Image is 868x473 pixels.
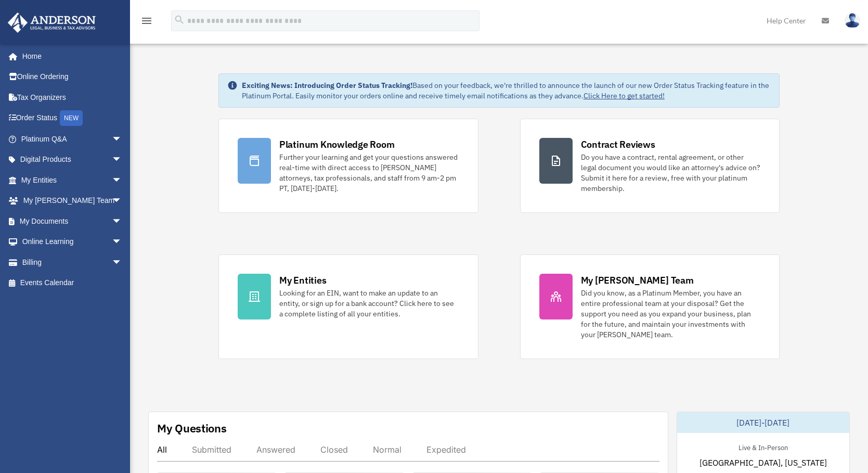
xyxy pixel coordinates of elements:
[112,252,133,273] span: arrow_drop_down
[140,18,153,27] a: menu
[699,456,827,469] span: [GEOGRAPHIC_DATA], [US_STATE]
[279,138,395,151] div: Platinum Knowledge Room
[7,190,138,211] a: My [PERSON_NAME] Teamarrow_drop_down
[7,108,138,129] a: Order StatusNEW
[157,420,227,436] div: My Questions
[581,288,761,340] div: Did you know, as a Platinum Member, you have an entire professional team at your disposal? Get th...
[7,273,138,293] a: Events Calendar
[256,444,295,455] div: Answered
[218,254,478,359] a: My Entities Looking for an EIN, want to make an update to an entity, or sign up for a bank accoun...
[7,149,138,170] a: Digital Productsarrow_drop_down
[7,67,138,87] a: Online Ordering
[581,274,694,287] div: My [PERSON_NAME] Team
[7,129,138,149] a: Platinum Q&Aarrow_drop_down
[7,252,138,273] a: Billingarrow_drop_down
[192,444,231,455] div: Submitted
[112,129,133,150] span: arrow_drop_down
[279,288,459,319] div: Looking for an EIN, want to make an update to an entity, or sign up for a bank account? Click her...
[279,152,459,194] div: Further your learning and get your questions answered real-time with direct access to [PERSON_NAM...
[112,170,133,191] span: arrow_drop_down
[7,232,138,252] a: Online Learningarrow_drop_down
[730,441,796,452] div: Live & In-Person
[520,254,780,359] a: My [PERSON_NAME] Team Did you know, as a Platinum Member, you have an entire professional team at...
[279,274,326,287] div: My Entities
[520,119,780,213] a: Contract Reviews Do you have a contract, rental agreement, or other legal document you would like...
[677,412,849,433] div: [DATE]-[DATE]
[581,152,761,194] div: Do you have a contract, rental agreement, or other legal document you would like an attorney's ad...
[112,211,133,232] span: arrow_drop_down
[320,444,348,455] div: Closed
[7,211,138,232] a: My Documentsarrow_drop_down
[845,13,860,28] img: User Pic
[7,46,133,67] a: Home
[174,14,185,25] i: search
[112,232,133,253] span: arrow_drop_down
[373,444,401,455] div: Normal
[581,138,655,151] div: Contract Reviews
[426,444,466,455] div: Expedited
[218,119,478,213] a: Platinum Knowledge Room Further your learning and get your questions answered real-time with dire...
[584,91,665,100] a: Click Here to get started!
[5,12,99,33] img: Anderson Advisors Platinum Portal
[7,170,138,190] a: My Entitiesarrow_drop_down
[7,87,138,108] a: Tax Organizers
[242,81,412,90] strong: Exciting News: Introducing Order Status Tracking!
[157,444,167,455] div: All
[112,149,133,171] span: arrow_drop_down
[60,110,83,126] div: NEW
[242,80,771,101] div: Based on your feedback, we're thrilled to announce the launch of our new Order Status Tracking fe...
[112,190,133,212] span: arrow_drop_down
[140,15,153,27] i: menu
